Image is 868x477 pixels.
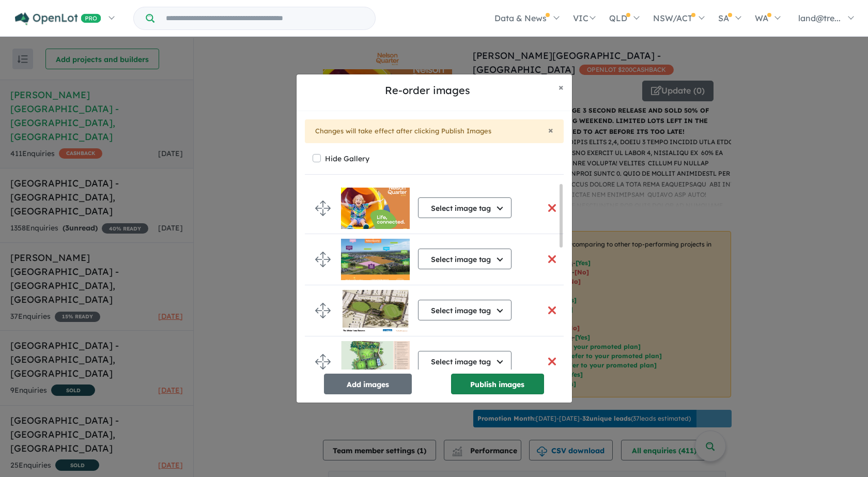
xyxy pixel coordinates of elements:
button: Select image tag [418,197,512,218]
img: Nelson%20Quarter%20Estate%20-%20Box%20Hill___1754971799.jpg [341,341,410,382]
img: Nelson%20Quarter%20Estate%20-%20Box%20Hill___1755042968.jpg [341,290,410,331]
button: Add images [324,374,412,394]
span: land@tre... [798,13,841,23]
div: Changes will take effect after clicking Publish Images [305,119,564,143]
img: drag.svg [315,303,331,318]
button: Publish images [451,374,544,394]
span: × [548,124,553,136]
img: drag.svg [315,201,331,216]
img: Openlot PRO Logo White [15,12,101,25]
button: Select image tag [418,351,512,372]
label: Hide Gallery [325,151,369,166]
span: × [559,81,564,93]
button: Select image tag [418,249,512,269]
img: drag.svg [315,252,331,267]
img: Nelson%20Quarter%20Estate%20-%20Box%20Hill___1745300752.jpg [341,239,410,280]
img: drag.svg [315,354,331,370]
input: Try estate name, suburb, builder or developer [157,7,373,29]
button: Close [548,126,553,135]
button: Select image tag [418,300,512,320]
img: Nelson%20Quarter%20Estate%20-%20Box%20Hill___1755825304.jpg [341,188,410,229]
h5: Re-order images [305,83,550,98]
